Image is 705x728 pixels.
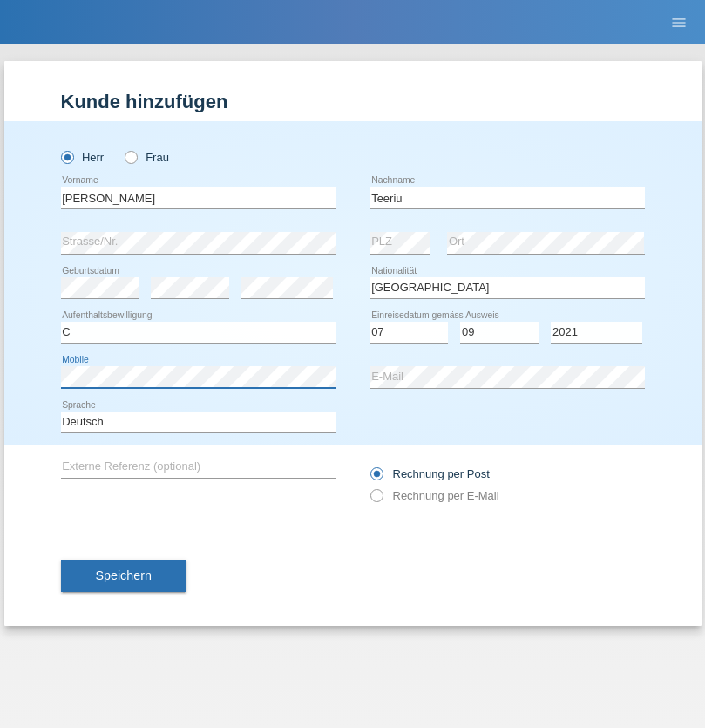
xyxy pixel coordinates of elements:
input: Rechnung per E-Mail [370,489,382,511]
span: Speichern [96,568,152,582]
input: Rechnung per Post [370,467,382,489]
label: Rechnung per Post [370,467,490,480]
button: Speichern [61,560,186,593]
i: menu [670,14,688,31]
input: Frau [125,151,136,162]
a: menu [661,17,696,27]
h1: Kunde hinzufügen [61,91,645,112]
label: Herr [61,151,105,164]
label: Rechnung per E-Mail [370,489,499,502]
label: Frau [125,151,169,164]
input: Herr [61,151,72,162]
